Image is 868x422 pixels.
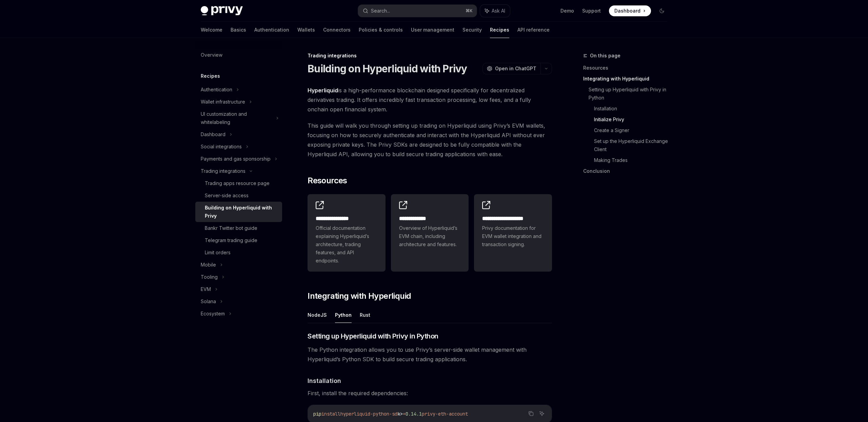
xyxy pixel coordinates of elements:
span: First, install the required dependencies: [308,388,552,398]
span: Open in ChatGPT [495,65,536,72]
span: ⌘ K [466,8,473,14]
span: Privy documentation for EVM wallet integration and transaction signing. [482,224,544,249]
span: hyperliquid-python-sd [340,411,397,417]
a: **** **** **** *****Privy documentation for EVM wallet integration and transaction signing. [474,194,552,272]
span: is a high-performance blockchain designed specifically for decentralized derivatives trading. It ... [308,86,552,114]
div: Trading integrations [201,167,245,175]
button: Search...⌘K [358,5,477,17]
button: Python [335,307,352,323]
span: 0.14.1 [406,411,422,417]
a: Basics [231,22,246,38]
div: Bankr Twitter bot guide [205,224,257,232]
button: Toggle dark mode [656,5,667,16]
span: On this page [590,52,620,60]
div: Server-side access [205,191,249,200]
a: Integrating with Hyperliquid [583,73,673,84]
a: Initialize Privy [594,114,673,125]
a: Conclusion [583,166,673,177]
a: Demo [560,7,574,14]
a: Welcome [201,22,222,38]
span: > [400,411,403,417]
a: Bankr Twitter bot guide [195,222,282,234]
a: Installation [594,103,673,114]
div: Trading integrations [308,52,552,59]
div: Trading apps resource page [205,179,270,187]
span: Resources [308,175,347,186]
span: Ask AI [492,7,505,14]
span: k [397,411,400,417]
div: Building on Hyperliquid with Privy [205,204,278,220]
a: Security [462,22,482,38]
a: Telegram trading guide [195,234,282,246]
span: pip [313,411,321,417]
div: Overview [201,51,222,59]
a: Recipes [490,22,509,38]
div: Payments and gas sponsorship [201,155,271,163]
h5: Recipes [201,72,220,80]
button: Copy the contents from the code block [527,409,535,418]
a: Trading apps resource page [195,177,282,189]
a: User management [411,22,454,38]
div: Mobile [201,261,216,269]
button: Ask AI [480,5,510,17]
span: install [321,411,340,417]
a: Wallets [297,22,315,38]
div: Tooling [201,273,218,281]
a: API reference [517,22,550,38]
div: EVM [201,285,211,293]
button: Open in ChatGPT [482,63,540,74]
a: Policies & controls [359,22,403,38]
div: Dashboard [201,130,225,139]
span: The Python integration allows you to use Privy’s server-side wallet management with Hyperliquid’s... [308,345,552,364]
div: Wallet infrastructure [201,98,245,106]
a: Setting up Hyperliquid with Privy in Python [589,84,673,103]
a: Connectors [323,22,351,38]
div: Telegram trading guide [205,236,257,244]
a: Dashboard [609,5,651,16]
div: Authentication [201,86,232,94]
a: Limit orders [195,246,282,259]
a: Support [582,7,601,14]
div: UI customization and whitelabeling [201,110,272,126]
a: Resources [583,62,673,73]
a: Create a Signer [594,125,673,136]
img: dark logo [201,6,243,16]
div: Social integrations [201,143,242,151]
span: Integrating with Hyperliquid [308,291,411,301]
a: Overview [195,49,282,61]
span: = [403,411,406,417]
div: Search... [371,7,390,15]
div: Ecosystem [201,310,225,318]
span: Overview of Hyperliquid’s EVM chain, including architecture and features. [399,224,461,249]
span: privy-eth-account [422,411,468,417]
a: Hyperliquid [308,87,338,94]
a: Server-side access [195,189,282,202]
a: **** **** ***Overview of Hyperliquid’s EVM chain, including architecture and features. [391,194,469,272]
div: Solana [201,297,216,306]
div: Limit orders [205,249,231,257]
button: Ask AI [537,409,546,418]
h1: Building on Hyperliquid with Privy [308,62,467,75]
a: Authentication [254,22,289,38]
span: Dashboard [614,7,640,14]
button: NodeJS [308,307,327,323]
a: Set up the Hyperliquid Exchange Client [594,136,673,155]
span: This guide will walk you through setting up trading on Hyperliquid using Privy’s EVM wallets, foc... [308,121,552,159]
span: Installation [308,376,341,385]
a: Building on Hyperliquid with Privy [195,202,282,222]
a: **** **** **** *Official documentation explaining Hyperliquid’s architecture, trading features, a... [308,194,386,272]
span: Official documentation explaining Hyperliquid’s architecture, trading features, and API endpoints. [316,224,377,265]
span: Setting up Hyperliquid with Privy in Python [308,331,438,341]
button: Rust [360,307,370,323]
a: Making Trades [594,155,673,166]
